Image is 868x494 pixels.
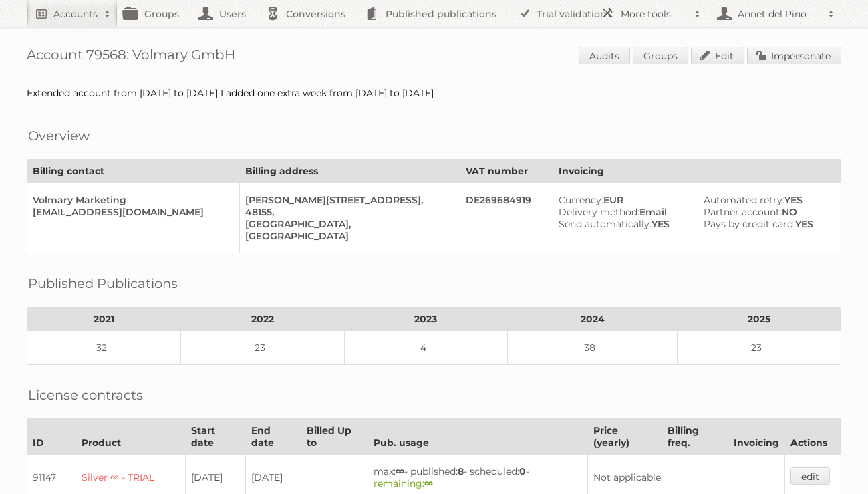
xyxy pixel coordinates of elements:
h2: Published Publications [28,273,178,293]
div: YES [559,218,686,230]
th: 2023 [344,307,508,331]
th: 2021 [27,307,181,331]
th: ID [27,419,76,455]
th: Invoicing [553,160,841,183]
th: Product [76,419,186,455]
a: Impersonate [747,47,841,64]
div: [GEOGRAPHIC_DATA], [245,218,449,230]
div: YES [704,218,830,230]
span: Partner account: [704,206,782,218]
a: Groups [633,47,688,64]
strong: ∞ [396,465,404,477]
span: Send automatically: [559,218,652,230]
th: 2025 [678,307,841,331]
th: Billing freq. [662,419,728,455]
td: 23 [678,331,841,365]
div: [PERSON_NAME][STREET_ADDRESS], [245,194,449,206]
th: End date [245,419,301,455]
span: remaining: [374,477,433,489]
a: Edit [691,47,744,64]
strong: 8 [458,465,464,477]
div: NO [704,206,830,218]
div: YES [704,194,830,206]
div: 48155, [245,206,449,218]
span: Delivery method: [559,206,639,218]
h2: More tools [621,7,688,21]
div: [EMAIL_ADDRESS][DOMAIN_NAME] [33,206,229,218]
td: 38 [508,331,678,365]
strong: ∞ [424,477,433,489]
th: Price (yearly) [588,419,662,455]
th: Invoicing [728,419,784,455]
span: Currency: [559,194,603,206]
h2: Overview [28,126,90,146]
th: 2022 [181,307,345,331]
h2: Annet del Pino [734,7,821,21]
td: DE269684919 [460,183,553,253]
th: VAT number [460,160,553,183]
h2: Accounts [53,7,98,21]
th: Billed Up to [301,419,368,455]
div: Extended account from [DATE] to [DATE] I added one extra week from [DATE] to [DATE] [27,87,841,99]
strong: 0 [519,465,526,477]
h1: Account 79568: Volmary GmbH [27,47,841,67]
th: Start date [186,419,245,455]
td: 4 [344,331,508,365]
div: EUR [559,194,686,206]
div: Email [559,206,686,218]
th: Billing address [240,160,460,183]
th: 2024 [508,307,678,331]
a: Audits [579,47,630,64]
th: Actions [784,419,841,455]
td: 32 [27,331,181,365]
div: [GEOGRAPHIC_DATA] [245,230,449,242]
td: 23 [181,331,345,365]
span: Pays by credit card: [704,218,795,230]
div: Volmary Marketing [33,194,229,206]
a: edit [790,467,830,485]
th: Billing contact [27,160,240,183]
th: Pub. usage [368,419,588,455]
span: Automated retry: [704,194,784,206]
h2: License contracts [28,385,143,405]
